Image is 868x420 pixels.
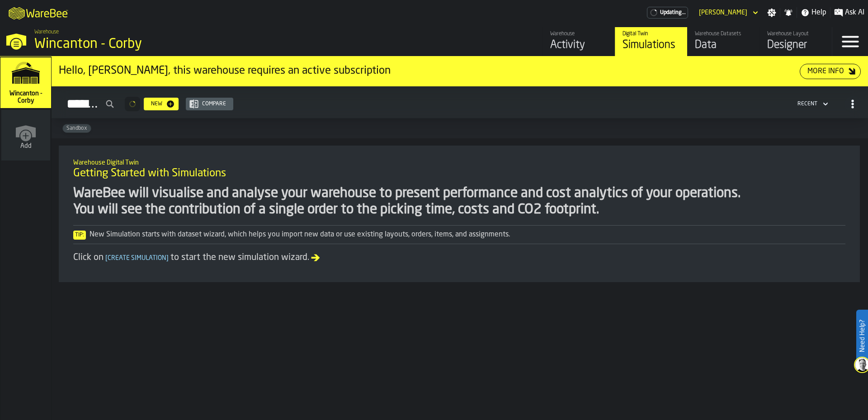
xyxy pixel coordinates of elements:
label: button-toggle-Notifications [780,8,797,17]
span: Add [20,142,32,150]
div: Designer [767,38,825,52]
div: Compare [198,101,230,107]
a: link-to-/wh/i/ace0e389-6ead-4668-b816-8dc22364bb41/data [687,27,759,56]
div: New [147,101,166,107]
div: ItemListCard- [59,146,860,282]
div: New Simulation starts with dataset wizard, which helps you import new data or use existing layout... [73,229,845,240]
div: WareBee will visualise and analyse your warehouse to present performance and cost analytics of yo... [73,185,845,218]
div: More Info [804,66,848,77]
div: Warehouse Datasets [695,31,752,37]
div: DropdownMenuValue-4 [794,99,830,109]
a: link-to-/wh/new [1,110,50,162]
a: link-to-/wh/i/ace0e389-6ead-4668-b816-8dc22364bb41/simulations [0,57,51,110]
div: DropdownMenuValue-phillip clegg [695,7,760,18]
label: button-toggle-Ask AI [830,7,868,18]
span: ] [166,255,169,261]
a: link-to-/wh/i/ace0e389-6ead-4668-b816-8dc22364bb41/designer [759,27,832,56]
div: ButtonLoadMore-Loading...-Prev-First-Last [121,97,144,111]
label: button-toggle-Menu [832,27,868,56]
span: Warehouse [34,29,59,35]
button: button-More Info [800,64,861,79]
h2: button-Simulations [52,86,868,118]
div: DropdownMenuValue-phillip clegg [699,9,747,16]
div: Warehouse Layout [767,31,825,37]
label: button-toggle-Help [797,7,830,18]
button: button-New [144,98,179,110]
a: link-to-/wh/i/ace0e389-6ead-4668-b816-8dc22364bb41/simulations [615,27,687,56]
div: Simulations [623,38,680,52]
div: Wincanton - Corby [34,36,278,52]
h2: Sub Title [73,157,845,166]
button: button-Compare [186,98,233,110]
div: Click on to start the new simulation wizard. [73,251,845,264]
div: Data [695,38,752,52]
div: Menu Subscription [647,7,688,19]
span: Tip: [73,231,86,240]
span: Updating... [660,9,686,16]
span: Sandbox [63,125,91,132]
span: Ask AI [845,7,864,18]
span: Help [811,7,826,18]
label: button-toggle-Settings [764,8,780,17]
label: Need Help? [857,311,867,361]
div: Warehouse [550,31,608,37]
span: Create Simulation [104,255,170,261]
div: Hello, [PERSON_NAME], this warehouse requires an active subscription [59,64,800,78]
div: Activity [550,38,608,52]
div: DropdownMenuValue-4 [797,101,817,107]
div: title-Getting Started with Simulations [66,153,853,185]
a: link-to-/wh/i/ace0e389-6ead-4668-b816-8dc22364bb41/feed/ [542,27,615,56]
span: [ [105,255,108,261]
div: Digital Twin [623,31,680,37]
span: Getting Started with Simulations [73,166,226,181]
div: ItemListCard- [52,57,868,86]
a: link-to-/wh/i/ace0e389-6ead-4668-b816-8dc22364bb41/pricing/ [647,7,688,19]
